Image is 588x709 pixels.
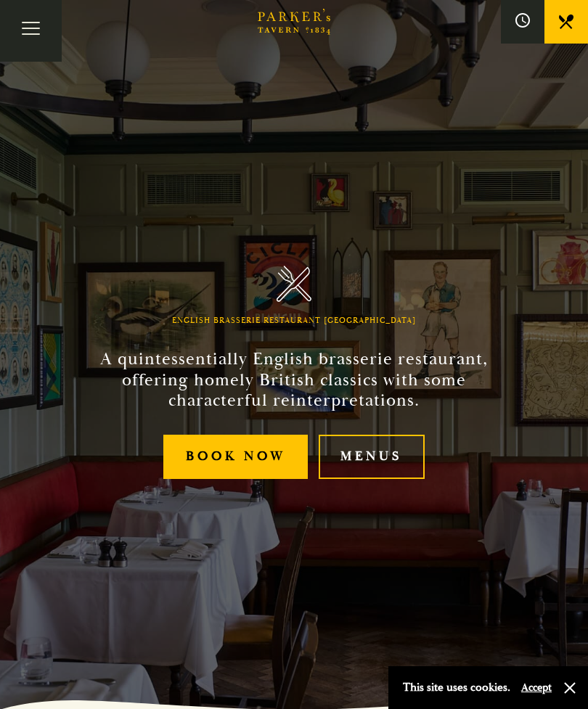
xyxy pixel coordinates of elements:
h2: A quintessentially English brasserie restaurant, offering homely British classics with some chara... [79,349,509,411]
img: Parker's Tavern Brasserie Cambridge [277,266,312,301]
button: Close and accept [563,681,577,695]
a: Menus [319,435,425,479]
h1: English Brasserie Restaurant [GEOGRAPHIC_DATA] [172,316,416,326]
p: This site uses cookies. [403,677,510,698]
button: Accept [521,681,552,694]
a: Book Now [163,435,308,479]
